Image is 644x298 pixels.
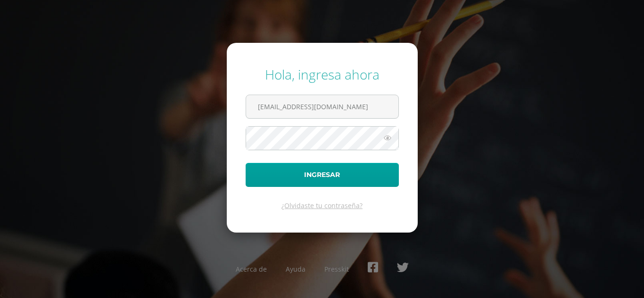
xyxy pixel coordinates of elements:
[324,265,349,274] a: Presskit
[236,265,267,274] a: Acerca de
[246,163,399,187] button: Ingresar
[281,201,363,210] a: ¿Olvidaste tu contraseña?
[246,95,398,118] input: Correo electrónico o usuario
[286,265,305,274] a: Ayuda
[246,65,399,83] div: Hola, ingresa ahora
